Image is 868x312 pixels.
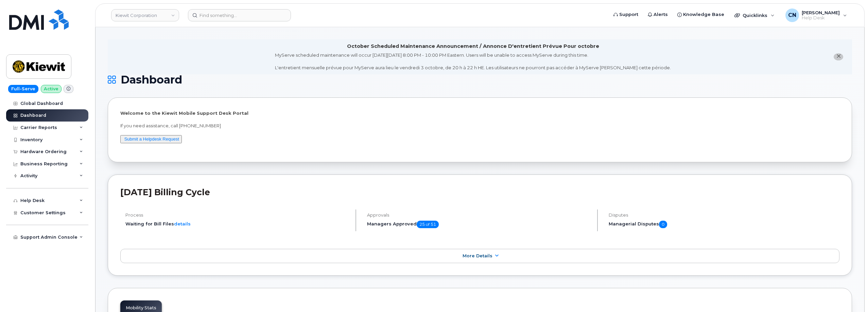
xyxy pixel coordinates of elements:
span: Dashboard [121,75,182,85]
div: October Scheduled Maintenance Announcement / Annonce D'entretient Prévue Pour octobre [347,43,599,50]
h4: Disputes [609,213,839,218]
h5: Managers Approved [367,221,591,228]
h2: [DATE] Billing Cycle [120,187,839,197]
h4: Process [125,213,350,218]
button: Submit a Helpdesk Request [120,135,182,144]
iframe: Messenger Launcher [838,282,863,307]
a: Submit a Helpdesk Request [124,136,179,142]
span: 25 of 51 [417,221,439,228]
p: If you need assistance, call [PHONE_NUMBER] [120,123,839,129]
span: More Details [463,253,492,258]
div: MyServe scheduled maintenance will occur [DATE][DATE] 8:00 PM - 10:00 PM Eastern. Users will be u... [275,52,671,71]
h4: Approvals [367,213,591,218]
span: 0 [659,221,667,228]
p: Welcome to the Kiewit Mobile Support Desk Portal [120,110,839,116]
h5: Managerial Disputes [609,221,839,228]
li: Waiting for Bill Files [125,221,350,227]
a: details [174,221,191,226]
button: close notification [834,53,843,60]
